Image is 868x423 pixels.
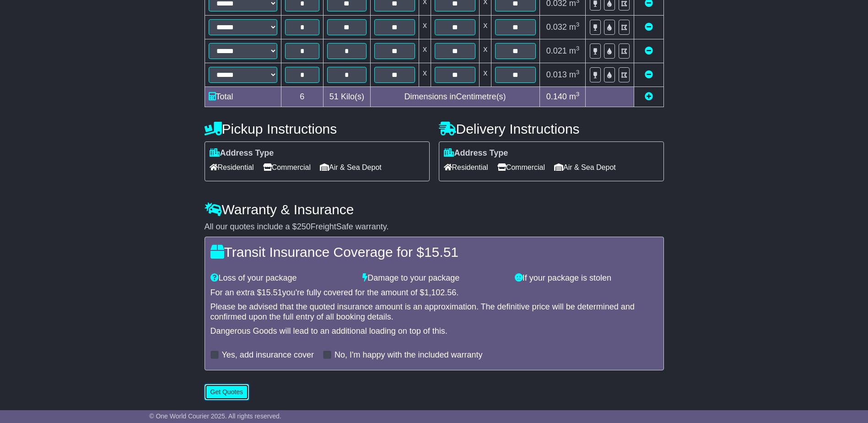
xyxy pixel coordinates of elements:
[424,244,458,260] span: 15.51
[205,222,664,232] div: All our quotes include a $ FreightSafe warranty.
[370,87,540,107] td: Dimensions in Centimetre(s)
[210,148,274,158] label: Address Type
[645,70,653,79] a: Remove this item
[323,87,371,107] td: Kilo(s)
[419,15,431,39] td: x
[645,22,653,32] a: Remove this item
[569,92,580,101] span: m
[424,288,456,297] span: 1,102.56
[569,70,580,79] span: m
[329,92,339,101] span: 51
[210,326,658,336] div: Dangerous Goods will lead to an additional loading on top of this.
[297,222,311,231] span: 250
[439,121,664,136] h4: Delivery Instructions
[334,350,483,360] label: No, I'm happy with the included warranty
[149,412,281,420] span: © One World Courier 2025. All rights reserved.
[576,91,580,98] sup: 3
[480,15,491,39] td: x
[210,244,658,260] h4: Transit Insurance Coverage for $
[497,160,545,174] span: Commercial
[263,160,311,174] span: Commercial
[576,45,580,52] sup: 3
[205,202,664,217] h4: Warranty & Insurance
[210,160,254,174] span: Residential
[262,288,282,297] span: 15.51
[554,160,616,174] span: Air & Sea Depot
[419,63,431,87] td: x
[444,160,488,174] span: Residential
[576,69,580,76] sup: 3
[480,63,491,87] td: x
[320,160,382,174] span: Air & Sea Depot
[546,46,567,55] span: 0.021
[546,22,567,32] span: 0.032
[444,148,508,158] label: Address Type
[205,87,281,107] td: Total
[205,121,430,136] h4: Pickup Instructions
[510,273,663,283] div: If your package is stolen
[419,39,431,63] td: x
[210,288,658,298] div: For an extra $ you're fully covered for the amount of $ .
[576,21,580,28] sup: 3
[206,273,358,283] div: Loss of your package
[645,92,653,101] a: Add new item
[358,273,510,283] div: Damage to your package
[222,350,314,360] label: Yes, add insurance cover
[546,92,567,101] span: 0.140
[210,302,658,322] div: Please be advised that the quoted insurance amount is an approximation. The definitive price will...
[645,46,653,55] a: Remove this item
[569,22,580,32] span: m
[546,70,567,79] span: 0.013
[480,39,491,63] td: x
[281,87,323,107] td: 6
[569,46,580,55] span: m
[205,384,249,400] button: Get Quotes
